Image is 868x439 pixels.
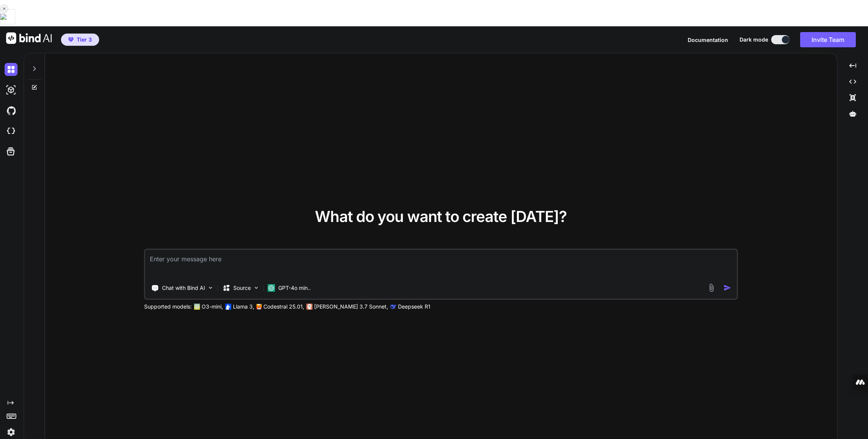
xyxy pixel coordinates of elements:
p: Deepseek R1 [398,303,430,310]
button: premiumTier 3 [61,34,99,46]
img: GPT-4 [194,304,200,310]
span: What do you want to create [DATE]? [315,207,567,226]
p: GPT-4o min.. [278,284,311,292]
p: Supported models: [144,303,192,310]
span: Tier 3 [77,36,92,43]
img: GPT-4o mini [268,284,275,292]
p: O3-mini, [202,303,223,310]
span: Documentation [688,37,728,43]
img: Pick Tools [207,285,214,291]
img: claude [390,304,396,310]
img: attachment [707,283,716,292]
button: Documentation [688,36,728,44]
span: Dark mode [740,36,768,43]
img: claude [306,304,313,310]
img: Llama2 [225,304,231,310]
p: Codestral 25.01, [263,303,304,310]
img: cloudideIcon [5,125,18,138]
img: darkAi-studio [5,84,18,96]
p: Llama 3, [233,303,254,310]
img: Bind AI [6,32,52,44]
img: Mistral-AI [257,304,262,309]
button: Invite Team [800,32,856,47]
img: githubDark [5,104,18,117]
img: darkChat [5,63,18,76]
img: icon [724,284,732,292]
p: [PERSON_NAME] 3.7 Sonnet, [314,303,388,310]
img: settings [5,426,18,439]
p: Chat with Bind AI [162,284,205,292]
img: Pick Models [253,285,260,291]
img: premium [68,37,74,42]
p: Source [233,284,251,292]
